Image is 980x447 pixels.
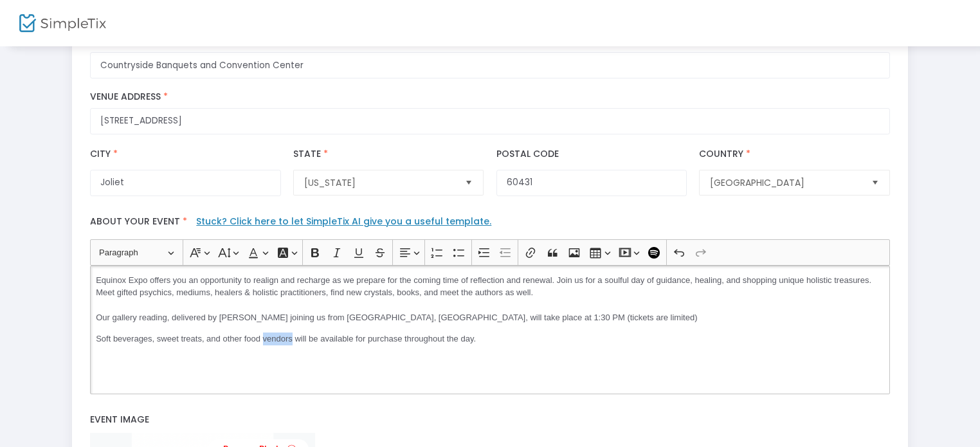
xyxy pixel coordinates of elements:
[304,176,455,189] span: [US_STATE]
[93,242,180,262] button: Paragraph
[699,147,753,161] label: Country
[99,245,166,260] span: Paragraph
[96,275,871,298] span: Equinox Expo offers you an opportunity to realign and recharge as we prepare for the coming time ...
[96,334,476,343] span: Soft beverages, sweet treats, and other food vendors will be available for purchase throughout th...
[866,170,884,195] button: Select
[90,147,120,161] label: City
[90,108,889,134] input: Where will the event be taking place?
[84,209,896,239] label: About your event
[196,215,491,228] a: Stuck? Click here to let SimpleTix AI give you a useful template.
[90,36,889,48] label: Venue Name
[293,147,331,161] label: State
[496,147,559,161] label: Postal Code
[90,239,889,265] div: Editor toolbar
[90,266,889,394] div: Rich Text Editor, main
[90,91,889,103] label: Venue Address
[90,170,280,196] input: City
[96,313,697,322] span: Our gallery reading, delivered by [PERSON_NAME] joining us from [GEOGRAPHIC_DATA], [GEOGRAPHIC_DA...
[460,170,478,195] button: Select
[710,176,860,189] span: [GEOGRAPHIC_DATA]
[90,413,149,426] span: Event Image
[90,52,889,78] input: What is the name of this venue?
